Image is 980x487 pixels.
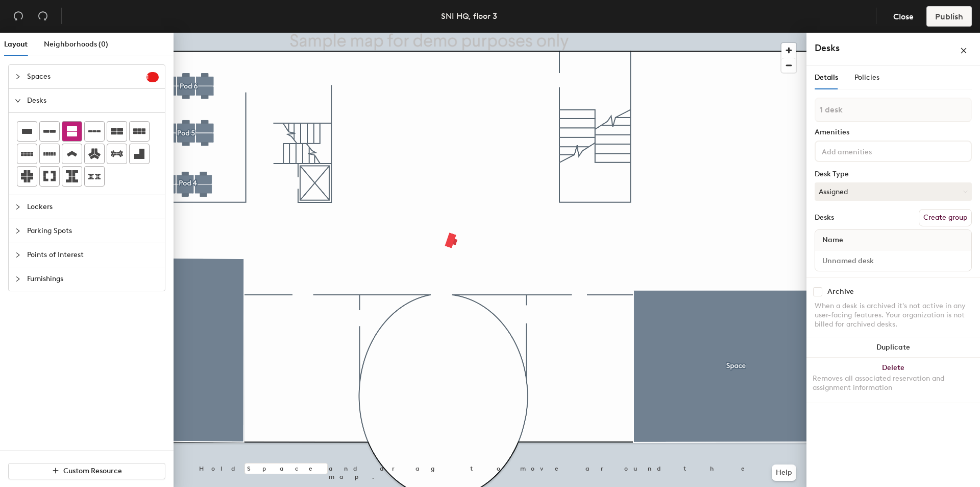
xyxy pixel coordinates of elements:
button: Duplicate [806,337,980,358]
input: Add amenities [820,145,912,157]
button: Custom Resource [8,463,165,479]
button: Create group [919,209,972,226]
span: Desks [27,89,159,112]
span: Policies [854,73,879,82]
span: collapsed [15,204,21,210]
button: Assigned [815,182,972,201]
button: Help [772,465,796,481]
span: 1 [146,74,159,81]
span: Spaces [27,65,146,88]
span: Lockers [27,195,159,219]
span: collapsed [15,276,21,282]
span: Custom Resource [63,467,122,475]
span: Neighborhoods (0) [44,40,108,49]
span: expanded [15,98,21,104]
span: Close [893,12,914,21]
button: Publish [926,6,972,27]
h4: Desks [815,41,927,55]
span: Points of Interest [27,243,159,267]
span: Name [817,231,848,249]
div: Removes all associated reservation and assignment information [813,374,974,392]
button: Redo (⌘ + ⇧ + Z) [33,6,53,27]
span: undo [13,11,23,21]
button: Close [885,6,922,27]
button: Undo (⌘ + Z) [8,6,29,27]
span: collapsed [15,252,21,258]
input: Unnamed desk [817,253,969,268]
span: Parking Spots [27,219,159,243]
span: Furnishings [27,267,159,291]
span: close [960,47,967,54]
span: Details [815,73,838,82]
div: Desks [815,214,834,222]
div: SNI HQ, floor 3 [441,10,497,22]
span: collapsed [15,228,21,234]
span: Layout [4,40,28,49]
div: Amenities [815,128,972,136]
div: When a desk is archived it's not active in any user-facing features. Your organization is not bil... [815,302,972,329]
div: Archive [827,288,854,296]
sup: 1 [146,72,159,82]
div: Desk Type [815,170,972,178]
span: collapsed [15,74,21,80]
button: DeleteRemoves all associated reservation and assignment information [806,358,980,403]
